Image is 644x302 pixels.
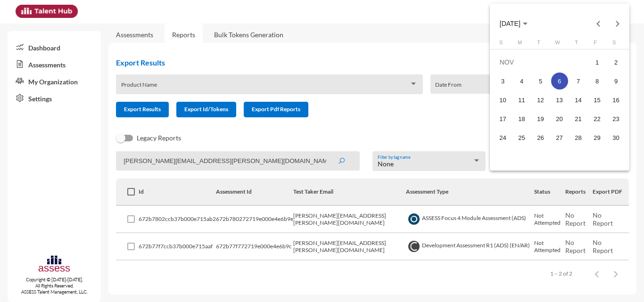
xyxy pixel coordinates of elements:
div: 29 [589,129,606,146]
div: 14 [570,91,587,108]
td: November 19, 2024 [531,109,550,128]
th: Friday [588,40,607,49]
td: November 16, 2024 [607,90,626,109]
td: November 21, 2024 [569,109,588,128]
td: November 2, 2024 [607,53,626,72]
td: November 6, 2024 [550,72,569,90]
div: 7 [570,73,587,90]
td: November 23, 2024 [607,109,626,128]
td: November 5, 2024 [531,72,550,90]
div: 10 [495,91,512,108]
th: Thursday [569,40,588,49]
div: 20 [551,110,568,127]
div: 4 [513,73,530,90]
span: [DATE] [500,20,520,28]
th: Tuesday [531,40,550,49]
th: Saturday [607,40,626,49]
div: 24 [495,129,512,146]
div: 18 [513,110,530,127]
td: November 18, 2024 [512,109,531,128]
td: November 17, 2024 [494,109,512,128]
td: November 24, 2024 [494,128,512,147]
div: 8 [589,73,606,90]
div: 22 [589,110,606,127]
td: November 7, 2024 [569,72,588,90]
td: November 30, 2024 [607,128,626,147]
div: 15 [589,91,606,108]
button: Next month [608,14,627,33]
td: NOV [494,53,588,72]
div: 16 [608,91,625,108]
div: 9 [608,73,625,90]
button: Previous month [589,14,608,33]
div: 17 [495,110,512,127]
div: 27 [551,129,568,146]
div: 30 [608,129,625,146]
td: November 12, 2024 [531,90,550,109]
td: November 9, 2024 [607,72,626,90]
td: November 10, 2024 [494,90,512,109]
td: November 11, 2024 [512,90,531,109]
td: November 28, 2024 [569,128,588,147]
button: Choose month and year [492,14,535,33]
td: November 13, 2024 [550,90,569,109]
div: 19 [532,110,549,127]
th: Wednesday [550,40,569,49]
div: 28 [570,129,587,146]
div: 12 [532,91,549,108]
td: November 15, 2024 [588,90,607,109]
th: Sunday [494,40,512,49]
td: November 25, 2024 [512,128,531,147]
div: 2 [608,54,625,71]
div: 1 [589,54,606,71]
div: 13 [551,91,568,108]
div: 21 [570,110,587,127]
td: November 8, 2024 [588,72,607,90]
div: 6 [551,73,568,90]
td: November 1, 2024 [588,53,607,72]
td: November 3, 2024 [494,72,512,90]
div: 25 [513,129,530,146]
td: November 29, 2024 [588,128,607,147]
td: November 14, 2024 [569,90,588,109]
th: Monday [512,40,531,49]
div: 11 [513,91,530,108]
td: November 27, 2024 [550,128,569,147]
td: November 22, 2024 [588,109,607,128]
td: November 4, 2024 [512,72,531,90]
td: November 26, 2024 [531,128,550,147]
td: November 20, 2024 [550,109,569,128]
div: 23 [608,110,625,127]
div: 5 [532,73,549,90]
div: 3 [495,73,512,90]
div: 26 [532,129,549,146]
